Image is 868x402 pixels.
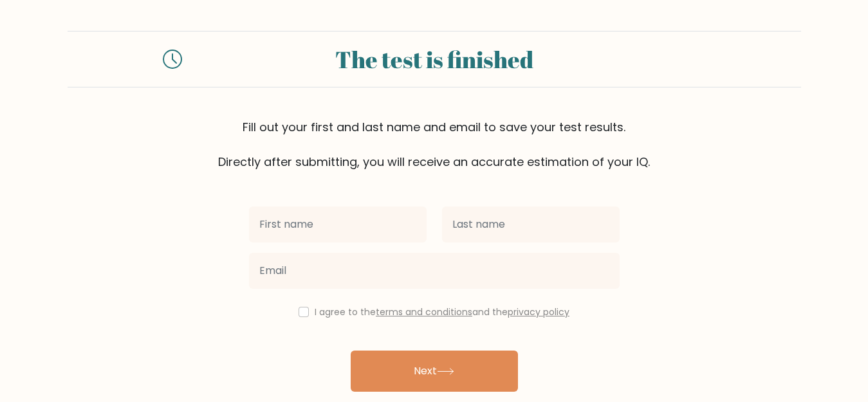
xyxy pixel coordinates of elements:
[249,206,427,242] input: First name
[508,306,569,318] a: privacy policy
[376,306,472,318] a: terms and conditions
[68,118,801,170] div: Fill out your first and last name and email to save your test results. Directly after submitting,...
[315,306,569,318] label: I agree to the and the
[249,253,620,289] input: Email
[442,206,620,242] input: Last name
[351,351,518,392] button: Next
[198,42,671,77] div: The test is finished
